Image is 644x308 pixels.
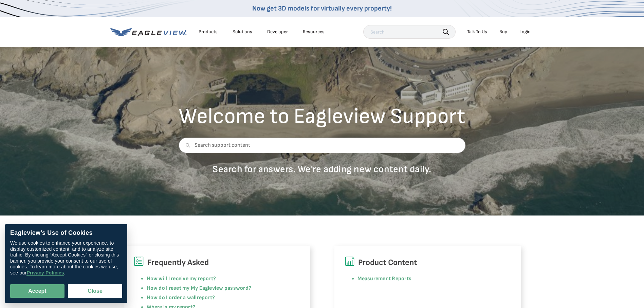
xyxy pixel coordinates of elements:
div: Login [519,29,531,35]
a: report [197,294,212,301]
div: Resources [303,29,325,35]
button: Close [68,284,122,298]
p: Search for answers. We're adding new content daily. [179,163,465,175]
a: Now get 3D models for virtually every property! [252,4,392,13]
a: Buy [499,29,507,35]
a: How will I receive my report? [147,275,216,282]
h6: Frequently Asked [134,256,300,269]
a: How do I reset my My Eagleview password? [147,285,252,291]
input: Search [363,25,456,39]
div: Talk To Us [467,29,487,35]
a: Developer [267,29,288,35]
a: How do I order a wall [147,294,197,301]
div: Solutions [233,29,252,35]
a: Privacy Policies [26,270,64,276]
div: We use cookies to enhance your experience, to display customized content, and to analyze site tra... [10,240,122,276]
input: Search support content [179,138,465,153]
h6: Product Content [345,256,511,269]
a: ? [212,294,215,301]
h2: Welcome to Eagleview Support [179,106,465,127]
button: Accept [10,284,65,298]
div: Products [199,29,218,35]
div: Eagleview’s Use of Cookies [10,229,122,237]
a: Measurement Reports [357,275,412,282]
